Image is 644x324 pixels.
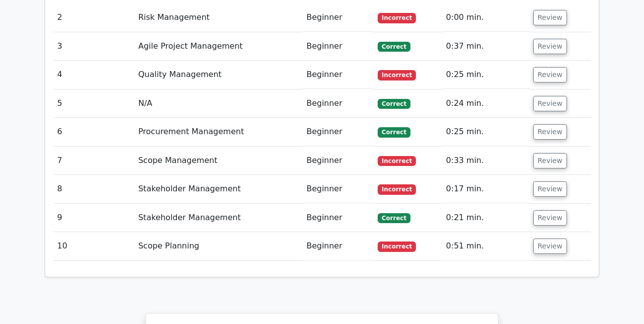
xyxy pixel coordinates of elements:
td: N/A [134,89,302,118]
button: Review [533,210,567,226]
td: 0:33 min. [442,147,529,175]
span: Correct [378,127,410,137]
td: Beginner [303,89,374,118]
td: 0:24 min. [442,89,529,118]
td: Beginner [303,32,374,61]
td: Beginner [303,118,374,146]
span: Incorrect [378,184,416,194]
span: Correct [378,99,410,109]
td: Scope Planning [134,232,302,260]
button: Review [533,96,567,111]
td: Risk Management [134,3,302,32]
td: Beginner [303,175,374,203]
td: 8 [53,175,134,203]
span: Incorrect [378,242,416,251]
td: 0:37 min. [442,32,529,61]
td: 7 [53,147,134,175]
td: 4 [53,61,134,89]
td: 5 [53,89,134,118]
td: Procurement Management [134,118,302,146]
td: 0:25 min. [442,118,529,146]
td: Beginner [303,204,374,232]
span: Incorrect [378,156,416,166]
td: Scope Management [134,147,302,175]
td: 2 [53,3,134,32]
td: Beginner [303,232,374,260]
td: 0:21 min. [442,204,529,232]
td: 0:17 min. [442,175,529,203]
button: Review [533,124,567,140]
span: Correct [378,213,410,223]
td: Stakeholder Management [134,204,302,232]
td: Quality Management [134,61,302,89]
span: Incorrect [378,70,416,80]
td: 10 [53,232,134,260]
button: Review [533,39,567,54]
td: 6 [53,118,134,146]
button: Review [533,10,567,25]
button: Review [533,239,567,254]
button: Review [533,153,567,168]
td: Agile Project Management [134,32,302,61]
td: 0:25 min. [442,61,529,89]
td: 3 [53,32,134,61]
td: 0:51 min. [442,232,529,260]
span: Correct [378,42,410,52]
td: 9 [53,204,134,232]
td: Beginner [303,3,374,32]
td: 0:00 min. [442,3,529,32]
td: Beginner [303,147,374,175]
button: Review [533,67,567,82]
span: Incorrect [378,13,416,23]
td: Stakeholder Management [134,175,302,203]
button: Review [533,181,567,197]
td: Beginner [303,61,374,89]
